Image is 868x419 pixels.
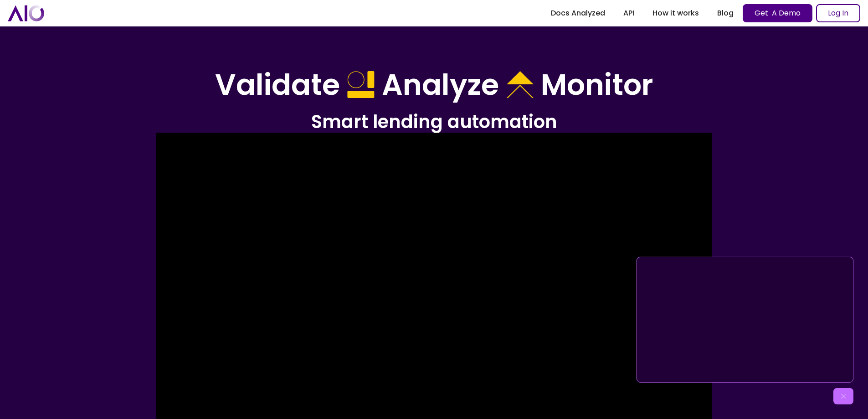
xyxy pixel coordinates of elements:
[743,4,812,22] a: Get A Demo
[382,67,499,103] h1: Analyze
[542,5,614,21] a: Docs Analyzed
[643,5,708,21] a: How it works
[614,5,643,21] a: API
[8,5,44,21] a: home
[641,261,849,378] iframe: AIO - powering financial decision making
[175,110,694,134] h2: Smart lending automation
[708,5,743,21] a: Blog
[215,67,340,103] h1: Validate
[541,67,653,103] h1: Monitor
[816,4,860,22] a: Log In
